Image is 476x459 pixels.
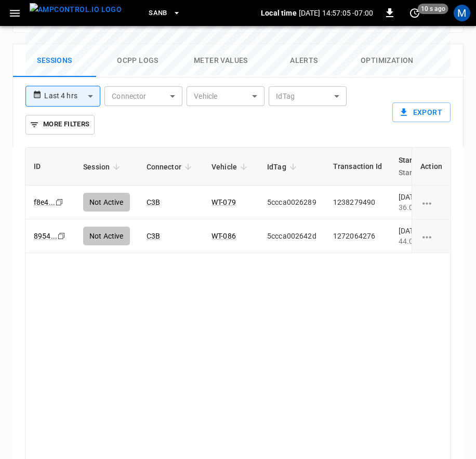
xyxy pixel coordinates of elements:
[25,115,95,135] button: More Filters
[144,3,185,23] button: SanB
[299,8,373,18] p: [DATE] 14:57:05 -07:00
[267,161,300,173] span: IdTag
[211,161,250,173] span: Vehicle
[262,44,346,77] button: Alerts
[25,148,75,186] th: ID
[179,44,262,77] button: Meter Values
[147,161,195,173] span: Connector
[30,3,122,16] img: ampcontrol.io logo
[392,102,451,122] button: Export
[420,231,442,241] div: charging session options
[454,5,470,21] div: profile-icon
[96,44,179,77] button: Ocpp logs
[412,148,451,186] th: Action
[83,161,123,173] span: Session
[399,154,448,179] span: Start TimeStart SoC
[406,5,423,21] button: set refresh interval
[399,166,434,179] p: Start SoC
[325,148,390,186] th: Transaction Id
[346,44,429,77] button: Optimization
[420,197,442,207] div: charging session options
[399,154,434,179] div: Start Time
[13,44,96,77] button: Sessions
[149,7,167,19] span: SanB
[44,86,100,106] div: Last 4 hrs
[418,4,448,14] span: 10 s ago
[261,8,297,18] p: Local time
